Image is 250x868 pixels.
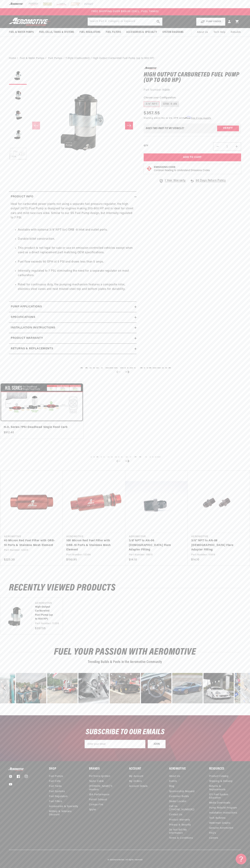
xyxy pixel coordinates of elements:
div: Next [240,673,250,703]
button: JOIN [148,740,166,748]
div: image number 34 [78,673,109,703]
a: Terms & Conditions [169,836,193,841]
img: Emissions code [146,166,152,171]
button: Load image 4 in gallery view [9,126,27,144]
button: Next slide [123,457,131,465]
a: 40 Micron Red Fuel Filter with ORB-10 Ports & Stainless Mesh Element [4,538,56,548]
legend: Choose your Configuration: [144,96,176,100]
div: image number 37 [172,673,203,703]
a: Fuel Pumps [49,775,63,779]
li: Internally regulated to 7 PSI, eliminating the need for a separate regulator on most carburetors. [18,269,135,278]
h2: Installation Instructions [11,326,55,330]
button: Next slide [123,368,131,376]
div: image number 32 [16,673,46,703]
a: Taylor Cable [89,779,104,784]
div: image number 36 [141,673,171,703]
h2: Complete Fuel Systems [9,368,241,376]
summary: Accessories & Specialty [124,28,160,36]
div: Photo from a Shopper [47,673,78,703]
p: Continue Reading to Understand Emissions Codes [154,169,210,172]
a: Pump Rebuild Program [209,805,237,810]
a: FAQ’s [209,831,216,836]
strong: 11209 [162,89,170,91]
summary: Rebuilds [228,28,244,37]
summary: System Diagrams [160,28,186,36]
summary: Specifications [9,312,137,323]
button: search button [154,18,162,26]
p: Starting at /mo or 0% APR with . [144,116,211,120]
div: image number 33 [47,673,78,703]
a: Product Catalog [209,775,229,779]
a: Fuel Cells [49,779,61,784]
summary: Tech Help [211,28,228,37]
a: Aeromotive [114,859,124,861]
a: 100 Micron Red Fuel Filter with ORB-10 Ports & Stainless Mesh Element [66,538,118,552]
button: Verify [217,126,239,131]
span: $33 [156,117,160,119]
div: Photo from a Shopper [78,673,109,703]
span: Rebuilds [231,30,241,34]
a: Home [9,56,16,60]
span: System Diagrams [162,30,184,34]
a: Events [169,779,177,784]
span: Fuel & Water Pumps [9,30,34,34]
nav: breadcrumbs [9,56,241,60]
li: Durable billet construction. [18,237,135,241]
a: Fuel Filters [49,799,62,804]
div: Photo from a Shopper [110,673,140,703]
a: Careers [209,836,218,841]
media-gallery: Gallery Viewer [9,67,137,184]
a: EFI Fuel System Education [209,792,238,800]
label: 3/8" NPT [144,101,159,107]
li: Rated for continuous duty, the pumping mechanism features a composite rotor, stainless steel vane... [18,283,135,292]
a: Product Warranty [169,817,190,822]
h2: You may also like [9,457,241,465]
button: Slide left [32,122,40,129]
div: image number 35 [110,673,140,703]
input: Enter your email [85,740,145,748]
a: JBA Performance [89,792,110,797]
a: Fuel Regulators [49,794,68,799]
a: Tech Bulletins [209,816,226,821]
div: Photo from a Shopper [141,673,171,703]
a: Patriot Exhaust [89,797,107,802]
a: Compu-Fire [89,802,103,807]
a: Fuel Tanks [49,784,62,789]
li: Available with optional 3/8' NPT (or) ORB -8 inlet and outlet ports. [18,228,135,232]
li: Fuel flow exceeds 90 GPH at 5 PSI and draws less than 5 amps. [18,260,135,264]
strong: Emissions Code [154,166,175,169]
h2: Specifications [11,315,35,320]
a: PerTronix Ignition [89,775,110,779]
div: Does This part fit My vehicle? [146,127,184,130]
label: QTY [144,144,148,147]
summary: Product warranty [9,333,137,343]
a: See if you qualify - Learn more about Affirm Financing (opens in modal) [191,117,211,119]
button: PUMP FINDER [196,18,225,26]
button: Load image 1 in gallery view [9,67,27,85]
a: 90 Days Return Policy [190,178,226,187]
a: Do Not Sell My Information [169,827,198,836]
a: Account Details [129,784,148,789]
a: My Orders [129,779,142,784]
a: Spyke [89,807,96,812]
span: Fuel Cells, Tanks & Systems [39,30,74,34]
button: Previous slide [115,457,122,465]
button: Add to Cart [144,153,241,161]
a: Military & Veterans Discount [49,809,81,817]
div: Photo from a Shopper [172,673,203,703]
span: 90 Days Return Policy [196,178,226,187]
div: image number 38 [204,673,234,703]
span: $357.55 [144,110,160,116]
a: Blog [169,784,174,789]
summary: Fuel Regulators [77,28,103,36]
summary: Product Info [9,192,137,202]
a: Call Us ([PHONE_NUMBER]) [169,804,198,812]
label: ORB -8 AN [161,101,179,107]
div: Part Number: [144,88,241,93]
summary: Returns & replacements [9,344,137,354]
a: High Output Carbureted Fuel Pump (up to 600 HP) [35,605,56,621]
button: Load image 5 in gallery view [9,145,27,163]
h2: Recently Viewed Products [9,584,241,592]
summary: Installation Instructions [9,323,137,333]
div: Ideal for carbureted power plants not using a separate fuel pressure regulator, the high output (... [9,202,137,296]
